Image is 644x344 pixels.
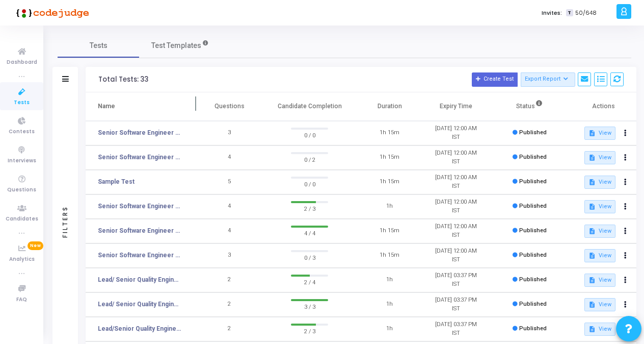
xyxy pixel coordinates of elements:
span: Questions [7,186,36,194]
a: Lead/ Senior Quality Engineer Test 7 [98,300,181,309]
label: Invites: [542,9,562,17]
a: Senior Software Engineer Test D [98,153,181,162]
td: [DATE] 12:00 AM IST [423,121,489,145]
span: Test Templates [151,40,201,51]
mat-icon: description [588,203,596,210]
span: 2 / 4 [291,277,328,287]
span: Published [519,325,547,332]
span: 4 / 4 [291,228,328,238]
mat-icon: description [588,252,596,259]
th: Expiry Time [423,92,489,121]
td: [DATE] 12:00 AM IST [423,194,489,219]
button: View [584,323,615,336]
mat-icon: description [588,179,596,186]
td: 4 [196,219,262,243]
td: 3 [196,121,262,145]
td: [DATE] 03:37 PM IST [423,268,489,292]
span: Published [519,129,547,136]
td: [DATE] 12:00 AM IST [423,145,489,170]
td: 2 [196,292,262,317]
td: 5 [196,170,262,194]
span: New [28,241,43,250]
td: [DATE] 12:00 AM IST [423,243,489,268]
span: 3 / 3 [291,301,328,311]
td: 1h 15m [357,145,423,170]
td: 4 [196,194,262,219]
td: [DATE] 03:37 PM IST [423,317,489,341]
span: Published [519,276,547,283]
span: 0 / 3 [291,252,328,262]
span: 2 / 3 [291,326,328,336]
span: Tests [14,99,30,107]
a: Senior Software Engineer Test B [98,226,181,235]
th: Status [490,92,570,121]
span: 50/648 [575,9,597,17]
span: Contests [9,128,35,136]
div: Total Tests: 33 [98,76,148,84]
mat-icon: description [588,130,596,137]
img: logo [13,3,89,23]
button: Export Report [521,72,575,87]
span: T [566,9,573,17]
span: Dashboard [7,58,37,67]
span: Analytics [9,255,35,264]
span: Published [519,154,547,160]
a: Lead/ Senior Quality Engineer Test 8 [98,275,181,284]
mat-icon: description [588,277,596,284]
button: View [584,127,615,140]
span: 0 / 0 [291,179,328,189]
td: 1h [357,268,423,292]
span: 2 / 3 [291,203,328,213]
button: View [584,200,615,213]
td: 1h [357,292,423,317]
td: 3 [196,243,262,268]
td: 1h [357,317,423,341]
td: 4 [196,145,262,170]
td: [DATE] 03:37 PM IST [423,292,489,317]
span: FAQ [16,296,27,304]
a: Sample Test [98,177,135,186]
span: Published [519,203,547,209]
th: Duration [357,92,423,121]
mat-icon: description [588,301,596,308]
span: Published [519,252,547,258]
span: Published [519,301,547,307]
th: Name [86,92,196,121]
td: 1h 15m [357,243,423,268]
td: [DATE] 12:00 AM IST [423,219,489,243]
button: View [584,176,615,189]
td: 1h 15m [357,219,423,243]
td: 1h [357,194,423,219]
td: [DATE] 12:00 AM IST [423,170,489,194]
a: Senior Software Engineer Test A [98,251,181,260]
span: Interviews [8,157,36,165]
mat-icon: description [588,154,596,161]
span: Candidates [6,215,38,224]
th: Questions [196,92,262,121]
a: Lead/Senior Quality Engineer Test 6 [98,324,181,333]
td: 1h 15m [357,121,423,145]
span: Published [519,227,547,234]
td: 1h 15m [357,170,423,194]
th: Candidate Completion [262,92,356,121]
button: View [584,249,615,262]
mat-icon: description [588,228,596,235]
td: 2 [196,268,262,292]
span: 0 / 2 [291,154,328,164]
th: Actions [570,92,636,121]
button: View [584,151,615,164]
span: 0 / 0 [291,130,328,140]
span: Published [519,178,547,185]
td: 2 [196,317,262,341]
mat-icon: description [588,326,596,333]
button: View [584,274,615,287]
button: View [584,225,615,238]
a: Senior Software Engineer Test C [98,202,181,211]
span: Tests [90,40,108,51]
a: Senior Software Engineer Test E [98,128,181,137]
button: Create Test [472,72,518,87]
div: Filters [61,165,70,278]
button: View [584,298,615,311]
